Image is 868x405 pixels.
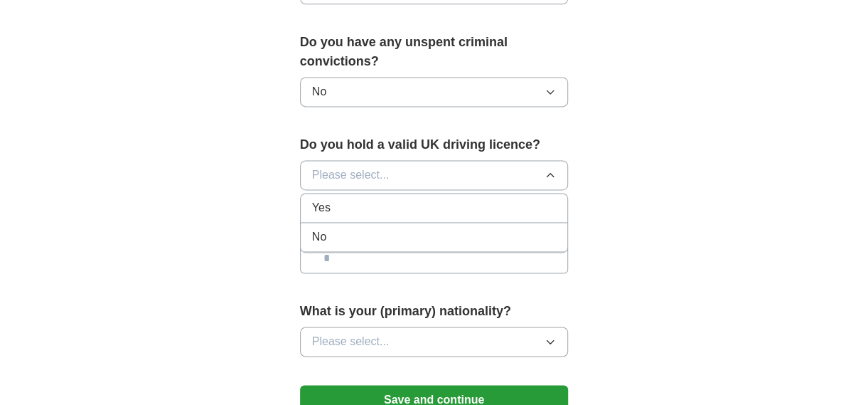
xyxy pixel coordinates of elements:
span: Yes [312,199,331,216]
span: No [312,83,326,100]
label: Do you have any unspent criminal convictions? [300,33,569,71]
button: Please select... [300,327,569,357]
span: Please select... [312,333,390,350]
span: No [312,228,326,246]
button: No [300,77,569,107]
label: Do you hold a valid UK driving licence? [300,135,569,154]
span: Please select... [312,167,390,184]
button: Please select... [300,160,569,190]
label: What is your (primary) nationality? [300,302,569,321]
